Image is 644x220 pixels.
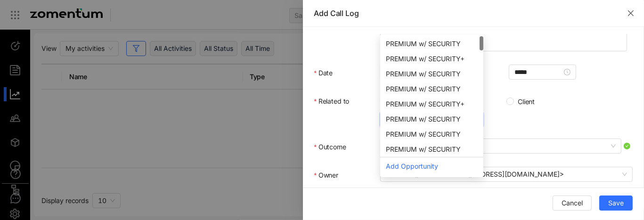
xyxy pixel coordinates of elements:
[386,54,478,64] div: PREMIUM w/ SECURITY+
[380,112,483,127] div: PREMIUM w/ SECURITY
[314,167,339,184] label: Owner
[386,69,478,79] div: PREMIUM w/ SECURITY
[380,97,483,112] div: PREMIUM w/ SECURITY+
[380,157,483,175] div: Add Opportunity
[386,84,478,94] div: PREMIUM w/ SECURITY
[380,51,483,66] div: PREMIUM w/ SECURITY+
[386,129,478,139] div: PREMIUM w/ SECURITY
[608,198,624,208] span: Save
[380,36,483,51] div: PREMIUM w/ SECURITY
[386,114,478,124] div: PREMIUM w/ SECURITY
[314,65,333,81] label: Date
[380,127,483,142] div: PREMIUM w/ SECURITY
[314,8,359,18] span: Add Call Log
[386,39,478,49] div: PREMIUM w/ SECURITY
[514,97,538,106] span: Client
[314,93,350,110] label: Related to
[380,66,483,81] div: PREMIUM w/ SECURITY
[314,139,346,155] label: Outcome
[386,167,627,181] span: Néhémie Kankolongo <nehemie.kankolongo@coastalcore.ca>
[386,99,478,109] div: PREMIUM w/ SECURITY+
[562,198,583,208] span: Cancel
[380,81,483,97] div: PREMIUM w/ SECURITY
[553,196,592,211] button: Cancel
[386,144,478,155] div: PREMIUM w/ SECURITY
[599,196,633,211] button: Save
[386,139,616,153] span: Asked To Call Later
[380,142,483,157] div: PREMIUM w/ SECURITY
[627,9,635,17] span: close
